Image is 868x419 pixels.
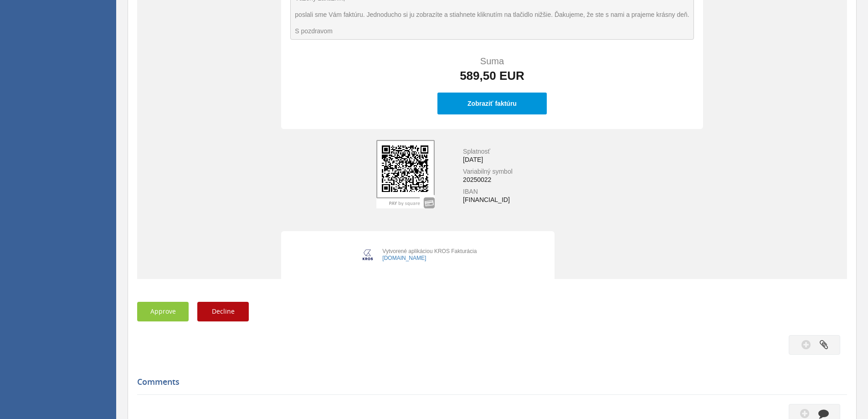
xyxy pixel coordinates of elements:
span: [DATE] [463,156,483,163]
button: Decline [197,302,249,321]
span: Splatnosť [463,148,490,155]
span: 20250022 [463,176,491,183]
span: Vytvorené aplikáciou KROS Fakturácia [382,248,477,254]
span: 589,50 EUR [460,69,524,83]
span: [FINANCIAL_ID] [463,196,510,203]
img: qrcode [376,140,435,208]
span: Suma [480,56,504,66]
a: [DOMAIN_NAME] [382,255,426,261]
button: Approve [137,302,189,321]
a: Zobraziť faktúru [448,99,536,108]
span: Variabilný symbol [463,168,513,175]
img: Kros 1 [359,246,377,264]
h5: Comments [137,378,840,387]
span: IBAN [463,188,478,195]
